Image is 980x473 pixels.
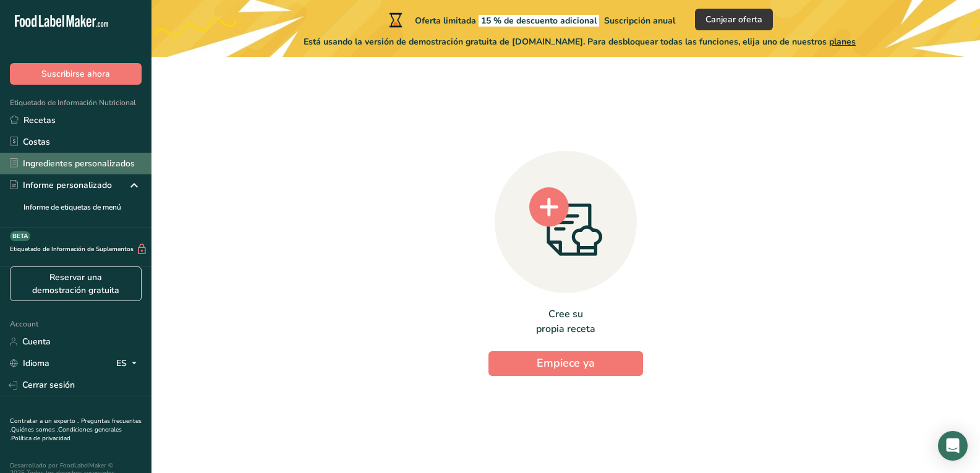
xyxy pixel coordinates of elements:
span: Canjear oferta [705,13,762,26]
a: Condiciones generales . [10,425,122,443]
button: Suscribirse ahora [10,63,142,85]
span: planes [829,36,856,48]
a: Política de privacidad [11,434,70,443]
span: Está usando la versión de demostración gratuita de [DOMAIN_NAME]. Para desbloquear todas las func... [304,35,856,48]
button: Canjear oferta [695,9,773,30]
div: BETA [10,231,30,241]
a: Idioma [10,352,49,374]
span: 15 % de descuento adicional [479,15,599,27]
div: Oferta limitada [386,12,675,27]
div: ES [116,356,142,371]
div: Informe personalizado [10,179,112,192]
a: Reservar una demostración gratuita [10,266,142,301]
span: Suscribirse ahora [41,67,110,80]
span: Suscripción anual [604,15,675,27]
div: Open Intercom Messenger [938,431,968,461]
a: Quiénes somos . [11,425,58,434]
a: Contratar a un experto . [10,417,79,425]
a: Preguntas frecuentes . [10,417,142,434]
